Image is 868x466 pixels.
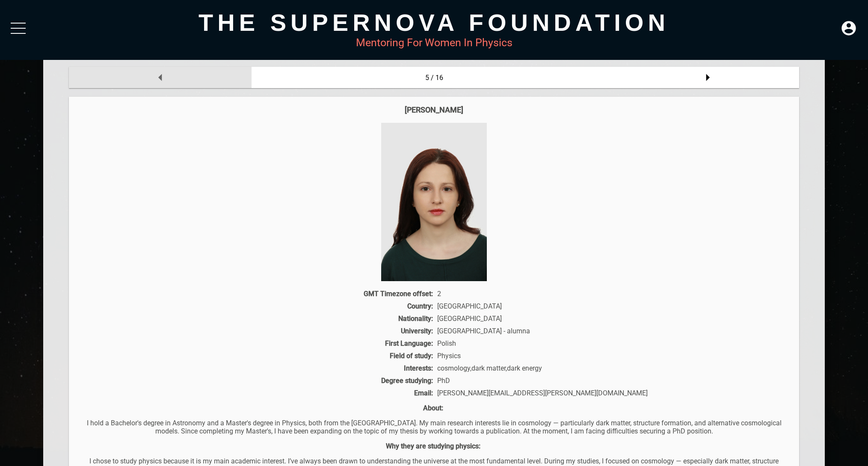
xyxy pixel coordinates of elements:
[435,377,791,385] div: PhD
[435,364,791,372] div: cosmology,dark matter,dark energy
[435,315,791,323] div: [GEOGRAPHIC_DATA]
[77,105,790,114] div: [PERSON_NAME]
[77,364,435,372] div: Interests:
[435,352,791,360] div: Physics
[77,327,435,335] div: University:
[43,36,824,49] div: Mentoring For Women In Physics
[77,302,435,310] div: Country:
[77,442,790,450] p: Why they are studying physics:
[77,377,435,385] div: Degree studying:
[435,290,791,298] div: 2
[77,352,435,360] div: Field of study:
[77,290,435,298] div: GMT Timezone offset:
[77,339,435,347] div: First Language:
[435,302,791,310] div: [GEOGRAPHIC_DATA]
[77,419,790,435] p: I hold a Bachelor's degree in Astronomy and a Master's degree in Physics, both from the [GEOGRAPH...
[435,389,791,397] div: [PERSON_NAME][EMAIL_ADDRESS][PERSON_NAME][DOMAIN_NAME]
[43,9,824,36] div: The Supernova Foundation
[435,339,791,347] div: Polish
[77,315,435,323] div: Nationality:
[435,327,791,335] div: [GEOGRAPHIC_DATA] - alumna
[252,67,616,88] div: 5 / 16
[77,389,435,397] div: Email:
[77,404,790,412] p: About:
